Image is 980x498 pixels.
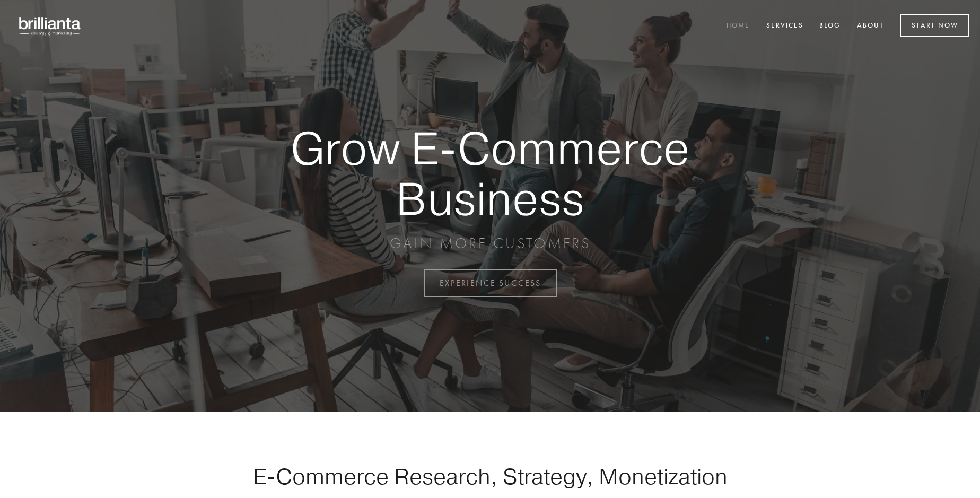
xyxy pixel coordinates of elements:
a: EXPERIENCE SUCCESS [424,269,557,297]
strong: Grow E-Commerce Business [253,123,727,223]
a: About [850,18,891,35]
h1: E-Commerce Research, Strategy, Monetization [220,463,760,490]
p: GAIN MORE CUSTOMERS [253,234,727,253]
img: brillianta - research, strategy, marketing [11,11,90,41]
a: Start Now [900,14,969,37]
a: Blog [812,18,847,35]
a: Home [720,18,757,35]
a: Services [759,18,810,35]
